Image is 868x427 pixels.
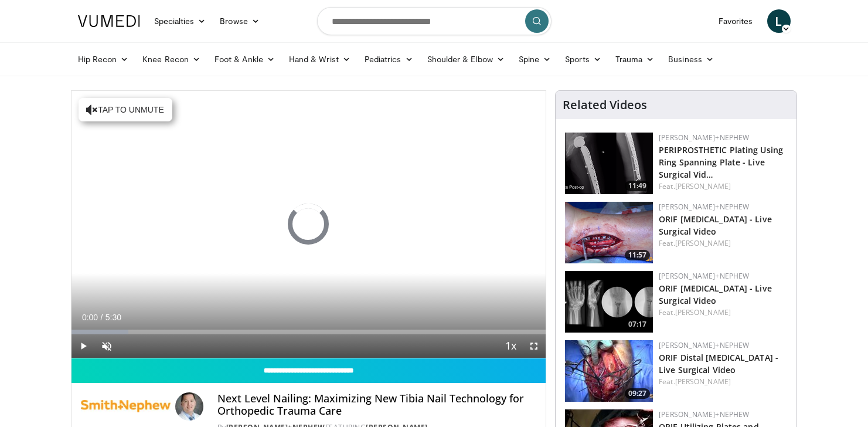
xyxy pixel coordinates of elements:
a: [PERSON_NAME]+Nephew [659,133,749,143]
a: [PERSON_NAME]+Nephew [659,202,749,212]
a: [PERSON_NAME] [675,238,731,248]
a: ORIF [MEDICAL_DATA] - Live Surgical Video [659,283,772,306]
a: ORIF Distal [MEDICAL_DATA] - Live Surgical Video [659,352,778,375]
a: [PERSON_NAME]+Nephew [659,271,749,281]
span: 11:49 [625,181,650,191]
button: Play [72,334,95,358]
a: [PERSON_NAME]+Nephew [659,340,749,350]
a: [PERSON_NAME] [675,377,731,387]
input: Search topics, interventions [317,7,552,35]
h4: Related Videos [563,98,647,112]
a: Pediatrics [358,48,420,71]
span: 0:00 [82,313,98,322]
img: 76b75a36-ddff-438c-9767-c71797b4fefb.png.150x105_q85_crop-smart_upscale.png [565,271,653,333]
a: 09:27 [565,340,653,402]
a: Knee Recon [135,48,207,71]
a: 11:49 [565,133,653,194]
video-js: Video Player [72,91,546,358]
span: 07:17 [625,319,650,330]
div: Feat. [659,307,787,318]
a: Specialties [147,9,213,33]
span: / [101,313,103,322]
div: Feat. [659,238,787,249]
a: Foot & Ankle [207,48,282,71]
a: Favorites [712,9,760,33]
span: 09:27 [625,388,650,399]
img: 0894b3a2-b95c-4996-9ca1-01f3d1055ee3.150x105_q85_crop-smart_upscale.jpg [565,340,653,402]
button: Playback Rate [499,334,522,358]
a: Spine [512,48,558,71]
button: Unmute [95,334,118,358]
button: Tap to unmute [79,98,172,121]
a: [PERSON_NAME] [675,307,731,317]
img: Smith+Nephew [81,392,171,421]
div: Progress Bar [72,330,546,334]
h4: Next Level Nailing: Maximizing New Tibia Nail Technology for Orthopedic Trauma Care [217,392,536,418]
a: ORIF [MEDICAL_DATA] - Live Surgical Video [659,213,772,237]
img: VuMedi Logo [78,15,140,27]
a: Browse [213,9,267,33]
img: 3d0a620d-8172-4743-af9a-70d1794863a1.png.150x105_q85_crop-smart_upscale.png [565,133,653,194]
div: Feat. [659,181,787,192]
a: Sports [558,48,608,71]
div: Feat. [659,377,787,387]
a: Business [661,48,721,71]
img: 1b697d3a-928d-4a38-851f-df0147e85411.png.150x105_q85_crop-smart_upscale.png [565,202,653,263]
a: Hip Recon [71,48,136,71]
a: Shoulder & Elbow [420,48,512,71]
a: [PERSON_NAME]+Nephew [659,409,749,419]
a: 07:17 [565,271,653,333]
a: L [767,9,791,33]
a: [PERSON_NAME] [675,181,731,191]
a: PERIPROSTHETIC Plating Using Ring Spanning Plate - Live Surgical Vid… [659,144,783,180]
a: Trauma [608,48,662,71]
a: Hand & Wrist [282,48,358,71]
span: 11:57 [625,250,650,260]
span: 5:30 [105,313,121,322]
button: Fullscreen [522,334,546,358]
a: 11:57 [565,202,653,263]
img: Avatar [175,392,203,421]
